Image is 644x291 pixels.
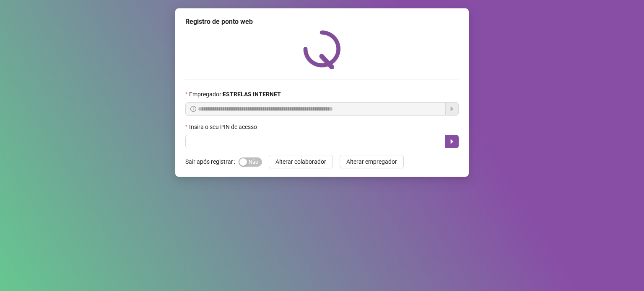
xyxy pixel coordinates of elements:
[449,138,455,145] span: caret-right
[223,91,281,98] strong: ESTRELAS INTERNET
[185,155,239,168] label: Sair após registrar
[303,30,341,69] img: QRPoint
[189,90,281,99] span: Empregador :
[185,122,262,131] label: Insira o seu PIN de acesso
[275,157,326,166] span: Alterar colaborador
[346,157,397,166] span: Alterar empregador
[190,106,196,112] span: info-circle
[185,17,459,27] div: Registro de ponto web
[340,155,404,168] button: Alterar empregador
[269,155,333,168] button: Alterar colaborador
